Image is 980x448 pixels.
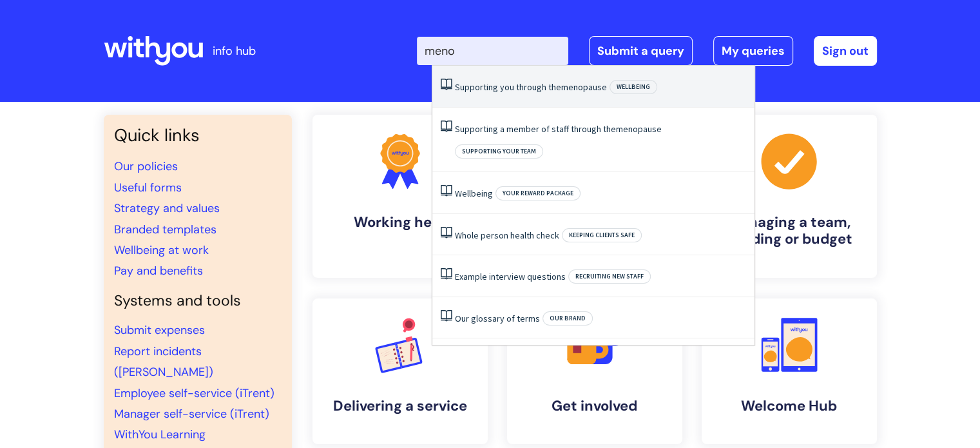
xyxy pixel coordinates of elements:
[455,144,543,159] span: Supporting your team
[114,406,269,422] a: Manager self-service (iTrent)
[568,269,651,284] span: Recruiting new staff
[455,313,540,324] a: Our glossary of terms
[114,427,206,442] a: WithYou Learning
[114,242,209,258] a: Wellbeing at work
[114,263,203,278] a: Pay and benefits
[417,36,877,66] div: | -
[114,385,274,401] a: Employee self-service (iTrent)
[114,125,282,146] h3: Quick links
[713,36,793,66] a: My queries
[562,228,642,242] span: Keeping clients safe
[455,188,493,199] a: Wellbeing
[114,292,282,310] h4: Systems and tools
[312,115,488,278] a: Working here
[455,81,607,93] a: Supporting you through themenopause
[712,214,867,248] h4: Managing a team, building or budget
[702,115,877,278] a: Managing a team, building or budget
[114,344,213,380] a: Report incidents ([PERSON_NAME])
[702,298,877,444] a: Welcome Hub
[589,36,693,66] a: Submit a query
[712,398,867,414] h4: Welcome Hub
[114,180,182,195] a: Useful forms
[507,298,682,444] a: Get involved
[323,398,477,414] h4: Delivering a service
[455,123,662,135] a: Supporting a member of staff through themenopause
[114,322,205,338] a: Submit expenses
[616,123,662,135] span: menopause
[610,80,657,94] span: Wellbeing
[114,200,220,216] a: Strategy and values
[561,81,607,93] span: menopause
[213,41,256,61] p: info hub
[323,214,477,231] h4: Working here
[495,186,581,200] span: Your reward package
[114,222,216,237] a: Branded templates
[517,398,672,414] h4: Get involved
[455,229,559,241] a: Whole person health check
[312,298,488,444] a: Delivering a service
[543,311,593,326] span: Our brand
[417,37,568,65] input: Search
[814,36,877,66] a: Sign out
[114,159,178,174] a: Our policies
[455,271,566,282] a: Example interview questions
